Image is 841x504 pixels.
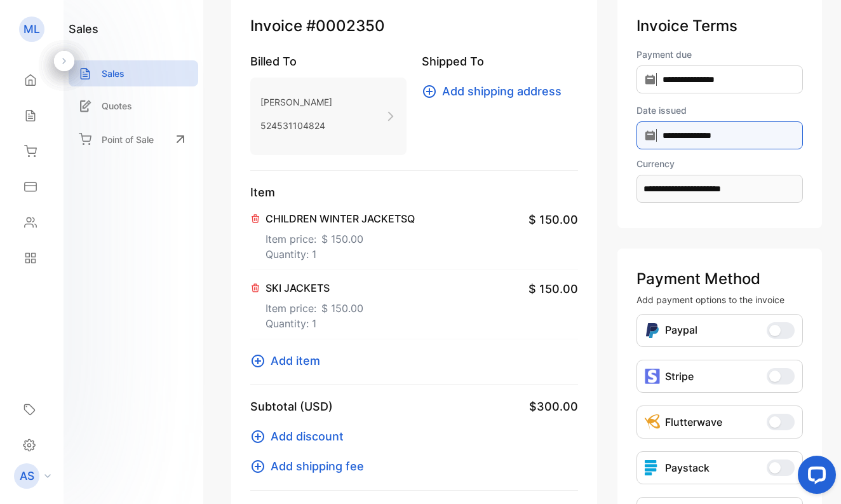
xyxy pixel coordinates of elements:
[636,15,803,37] p: Invoice Terms
[266,316,363,331] p: Quantity: 1
[636,268,803,290] p: Payment Method
[442,83,562,100] span: Add shipping address
[266,247,415,262] p: Quantity: 1
[250,398,333,415] p: Subtotal (USD)
[266,296,363,316] p: Item price:
[665,414,722,430] p: Flutterwave
[665,322,697,339] p: Paypal
[636,157,803,170] label: Currency
[250,458,372,475] button: Add shipping fee
[645,460,660,475] img: icon
[271,352,320,369] span: Add item
[529,398,578,415] span: $300.00
[69,60,198,86] a: Sales
[636,48,803,61] label: Payment due
[260,93,332,111] p: [PERSON_NAME]
[250,428,351,445] button: Add discount
[266,211,415,226] p: CHILDREN WINTER JACKETSQ
[636,293,803,306] p: Add payment options to the invoice
[69,20,98,37] h1: sales
[306,15,385,37] span: #0002350
[102,99,132,112] p: Quotes
[422,53,578,70] p: Shipped To
[266,280,363,296] p: SKI JACKETS
[20,468,34,484] p: AS
[321,301,363,316] span: $ 150.00
[24,21,40,37] p: ML
[665,460,710,475] p: Paystack
[645,414,660,430] img: Icon
[250,352,328,369] button: Add item
[271,428,344,445] span: Add discount
[266,226,415,247] p: Item price:
[69,93,198,119] a: Quotes
[271,458,364,475] span: Add shipping fee
[250,15,578,37] p: Invoice
[645,322,660,339] img: Icon
[645,369,660,384] img: icon
[260,116,332,135] p: 524531104824
[250,184,578,201] p: Item
[69,125,198,153] a: Point of Sale
[788,451,841,504] iframe: LiveChat chat widget
[665,369,694,384] p: Stripe
[528,211,578,228] span: $ 150.00
[250,53,407,70] p: Billed To
[102,67,124,80] p: Sales
[422,83,569,100] button: Add shipping address
[528,280,578,297] span: $ 150.00
[321,231,363,247] span: $ 150.00
[102,133,154,146] p: Point of Sale
[636,104,803,117] label: Date issued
